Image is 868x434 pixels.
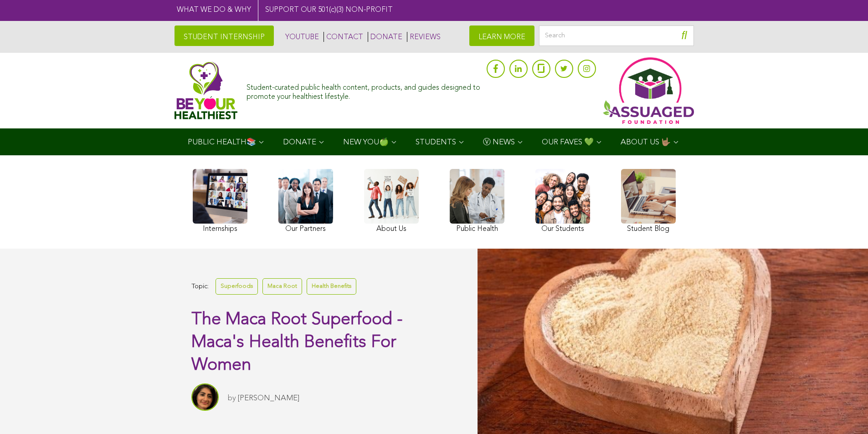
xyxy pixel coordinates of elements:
[343,138,389,146] span: NEW YOU🍏
[483,138,515,146] span: Ⓥ NEWS
[188,138,256,146] span: PUBLIC HEALTH📚
[539,26,694,46] input: Search
[603,57,694,124] img: Assuaged App
[191,281,209,293] span: Topic:
[469,26,534,46] a: LEARN MORE
[247,79,482,101] div: Student-curated public health content, products, and guides designed to promote your healthiest l...
[324,32,363,42] a: CONTACT
[283,32,319,42] a: YOUTUBE
[175,128,694,155] div: Navigation Menu
[538,64,544,73] img: glassdoor
[621,138,671,146] span: ABOUT US 🤟🏽
[216,278,258,294] a: Superfoods
[307,278,356,294] a: Health Benefits
[191,383,219,411] img: Sitara Darvish
[368,32,402,42] a: DONATE
[175,61,238,119] img: Assuaged
[416,138,456,146] span: STUDENTS
[283,138,316,146] span: DONATE
[228,394,236,402] span: by
[542,138,594,146] span: OUR FAVES 💚
[407,32,441,42] a: REVIEWS
[191,311,403,374] span: The Maca Root Superfood - Maca's Health Benefits For Women
[238,394,299,402] a: [PERSON_NAME]
[175,26,274,46] a: STUDENT INTERNSHIP
[822,390,868,434] iframe: Chat Widget
[262,278,302,294] a: Maca Root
